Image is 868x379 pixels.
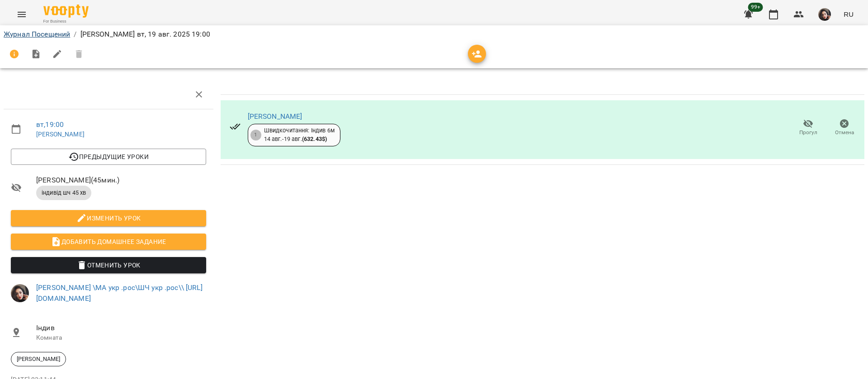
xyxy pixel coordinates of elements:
span: індивід шч 45 хв [36,189,91,197]
span: Отмена [835,129,854,136]
img: 415cf204168fa55e927162f296ff3726.jpg [11,284,29,302]
span: Добавить домашнее задание [18,236,199,247]
span: Прогул [799,129,817,136]
button: Добавить домашнее задание [11,234,206,250]
a: [PERSON_NAME] \МА укр .рос\ШЧ укр .рос\\ [URL][DOMAIN_NAME] [36,283,203,303]
button: Menu [11,4,33,25]
div: 1 [250,130,261,140]
span: 99+ [748,3,763,12]
button: Предыдущие уроки [11,149,206,165]
b: ( 632.43 $ ) [302,136,327,142]
a: [PERSON_NAME] [248,112,302,121]
span: [PERSON_NAME] [11,355,66,363]
span: For Business [43,19,89,24]
p: [PERSON_NAME] вт, 19 авг. 2025 19:00 [80,29,210,40]
span: Предыдущие уроки [18,151,199,162]
a: вт , 19:00 [36,120,64,129]
div: Швидкочитання: Індив 6м 14 авг. - 19 авг. [264,126,335,143]
span: [PERSON_NAME] ( 45 мин. ) [36,175,206,186]
span: Отменить Урок [18,260,199,271]
button: Прогул [790,115,826,140]
div: [PERSON_NAME] [11,352,66,366]
img: Voopty Logo [43,5,89,18]
p: Комната [36,333,206,342]
a: Журнал Посещений [4,30,70,38]
span: Індив [36,323,206,333]
img: 415cf204168fa55e927162f296ff3726.jpg [818,8,831,21]
button: Изменить урок [11,210,206,226]
button: Отменить Урок [11,257,206,273]
button: RU [840,6,857,23]
button: Отмена [826,115,863,140]
nav: breadcrumb [4,29,864,40]
a: [PERSON_NAME] [36,131,85,138]
span: Изменить урок [18,213,199,224]
li: / [74,29,76,40]
span: RU [844,9,854,19]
